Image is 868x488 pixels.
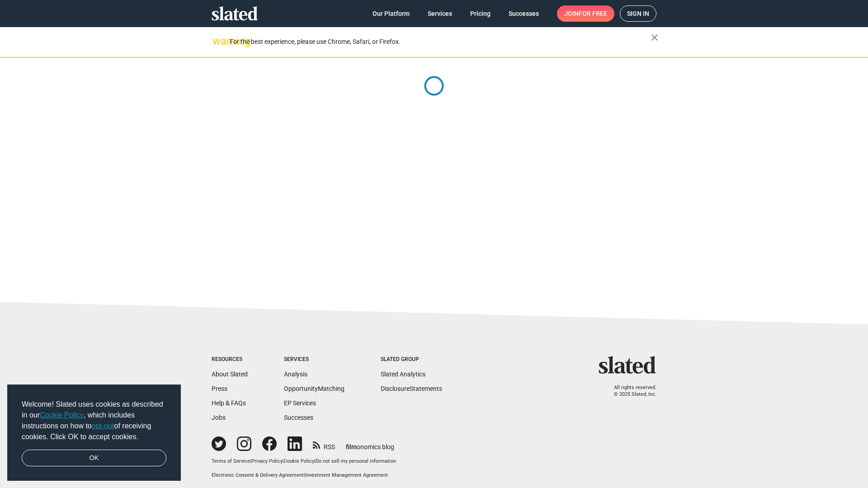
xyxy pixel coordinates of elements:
[314,458,316,464] span: |
[373,5,410,22] span: Our Platform
[284,356,344,363] div: Services
[564,5,607,22] span: Join
[316,458,396,465] button: Do not sell my personal information
[509,5,539,22] span: Successes
[463,5,498,22] a: Pricing
[557,5,614,22] a: Joinfor free
[381,371,425,378] a: Slated Analytics
[428,5,452,22] span: Services
[40,411,84,419] a: Cookie Policy
[346,436,394,451] a: filmonomics blog
[501,5,546,22] a: Successes
[92,422,114,430] a: opt-out
[381,385,442,392] a: DisclosureStatements
[620,5,656,22] a: Sign in
[212,414,226,421] a: Jobs
[212,472,304,478] a: Electronic Consent & Delivery Agreement
[7,385,181,481] div: cookieconsent
[284,385,344,392] a: OpportunityMatching
[212,399,246,407] a: Help & FAQs
[627,6,649,21] span: Sign in
[212,458,250,464] a: Terms of Service
[250,458,251,464] span: |
[284,414,313,421] a: Successes
[284,458,314,464] a: Cookie Policy
[284,371,307,378] a: Analysis
[420,5,459,22] a: Services
[381,356,442,363] div: Slated Group
[230,36,651,48] div: For the best experience, please use Chrome, Safari, or Firefox.
[22,399,166,442] span: Welcome! Slated uses cookies as described in our , which includes instructions on how to of recei...
[212,36,223,47] mat-icon: warning
[579,5,607,22] span: for free
[304,472,305,478] span: |
[212,371,248,378] a: About Slated
[365,5,417,22] a: Our Platform
[212,356,248,363] div: Resources
[305,472,388,478] a: Investment Management Agreement
[283,458,284,464] span: |
[346,443,357,450] span: film
[22,450,166,467] a: dismiss cookie message
[649,32,660,43] mat-icon: close
[604,385,656,398] p: All rights reserved. © 2025 Slated, Inc.
[284,399,316,407] a: EP Services
[313,437,335,451] a: RSS
[251,458,283,464] a: Privacy Policy
[470,5,491,22] span: Pricing
[212,385,227,392] a: Press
